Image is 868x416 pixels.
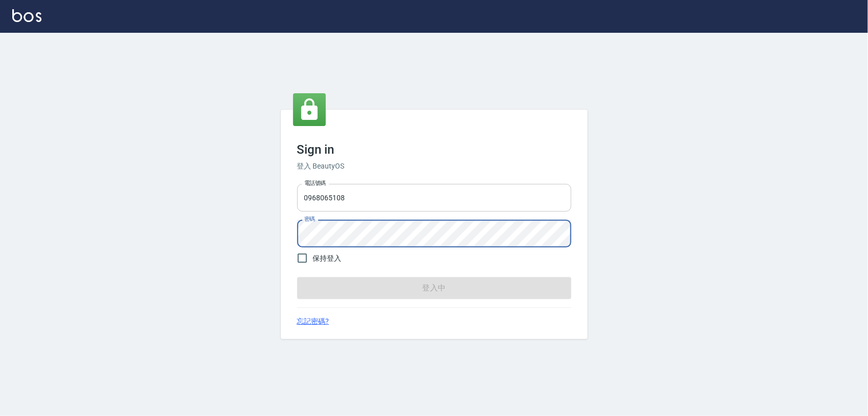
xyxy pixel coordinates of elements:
[304,215,315,223] label: 密碼
[313,253,342,264] span: 保持登入
[304,179,326,187] label: 電話號碼
[12,9,41,22] img: Logo
[297,142,571,157] h3: Sign in
[297,316,329,327] a: 忘記密碼?
[297,161,571,172] h6: 登入 BeautyOS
